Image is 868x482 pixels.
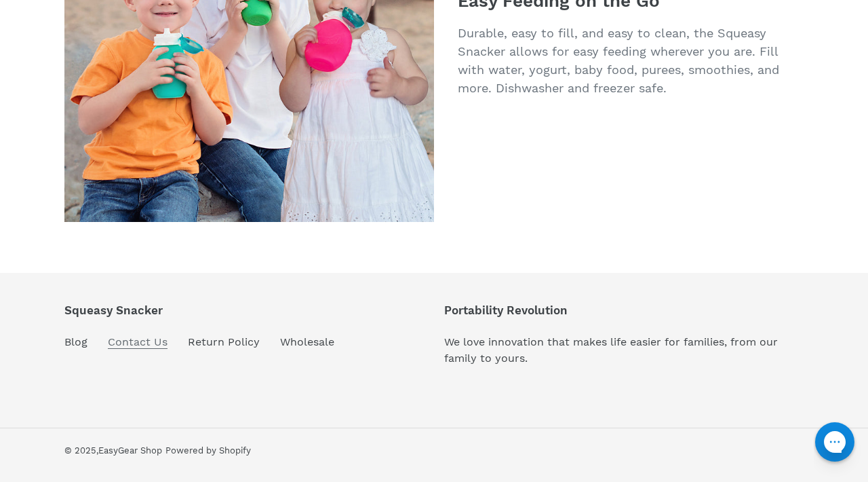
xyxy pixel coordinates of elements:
[188,335,260,348] a: Return Policy
[458,24,804,97] p: Durable, easy to fill, and easy to clean, the Squeasy Snacker allows for easy feeding wherever yo...
[444,303,804,317] p: Portability Revolution
[280,335,334,348] a: Wholesale
[64,445,162,456] small: © 2025,
[64,335,87,348] a: Blog
[108,335,167,349] a: Contact Us
[444,334,804,367] p: We love innovation that makes life easier for families, from our family to yours.
[165,445,251,456] a: Powered by Shopify
[98,445,162,456] a: EasyGear Shop
[64,303,334,317] p: Squeasy Snacker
